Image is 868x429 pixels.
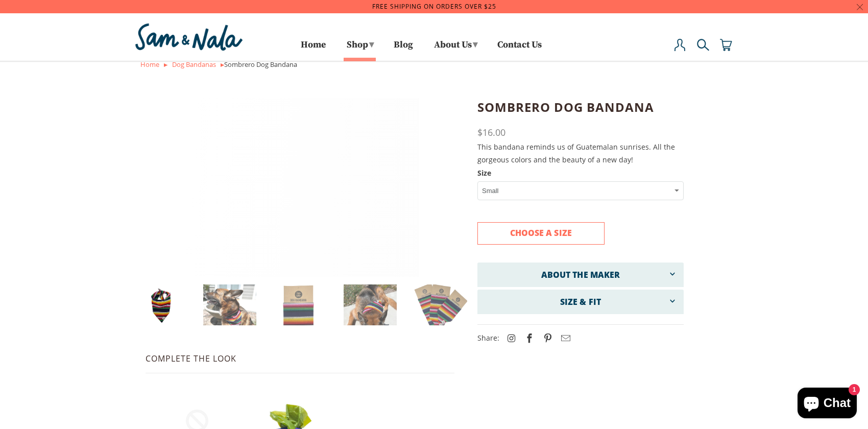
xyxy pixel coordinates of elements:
[720,39,732,51] img: cart-icon
[133,284,186,325] img: rrpptttbowie_600x_145412e9-09d2-4fc9-bf6e-973c4e4bff6f_300x.jpg
[674,39,686,61] a: My Account
[172,60,216,69] a: Dog Bandanas
[697,39,709,51] img: search-icon
[473,39,477,51] span: ▾
[394,41,413,58] a: Blog
[477,269,684,281] a: About the Maker
[221,63,224,67] img: or.png
[146,352,454,373] h5: Complete the Look
[477,296,684,308] a: SIZE & FIT
[344,284,397,356] img: IMG_9542_300x.jpg
[301,41,326,58] a: Home
[556,332,572,344] a: Email this to a friend
[133,21,245,53] img: Sam & Nala
[520,332,536,344] a: Share this on Facebook
[477,140,684,166] div: This bandana reminds us of Guatemalan sunrises. All the gorgeous colors and the beauty of a new day!
[510,227,572,239] span: choose a size
[133,98,467,277] a: Sombrero Dog Bandana
[501,332,518,344] a: Sam & Nala on Instagram
[477,126,505,138] span: $16.00
[697,39,709,61] a: Search
[538,332,554,344] a: Share this on Pinterest
[369,39,374,51] span: ▾
[674,39,686,51] img: user-icon
[477,333,572,343] span: Share:
[414,284,467,331] img: 3pack_300x.png
[794,388,860,421] inbox-online-store-chat: Shopify online store chat
[203,284,257,356] img: IMG_9537_300x.jpg
[372,2,496,11] a: Free Shipping on orders over $25
[140,60,159,69] a: Home
[164,63,167,67] img: or.png
[477,222,605,245] button: choose a size
[430,36,480,58] a: About Us▾
[497,41,542,58] a: Contact Us
[343,36,376,58] a: Shop▾
[477,166,684,179] label: Size
[477,98,684,116] h1: Sombrero Dog Bandana
[140,58,728,71] div: Sombrero Dog Bandana
[273,284,327,356] img: A7F9288D-A94B-46C3-9078-0EC346DF9D31_1_102_o-removebg_300x.png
